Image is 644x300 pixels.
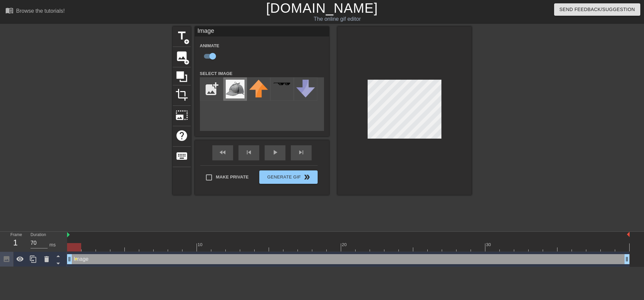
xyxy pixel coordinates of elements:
[5,6,13,14] span: menu_book
[200,70,233,77] label: Select Image
[175,109,188,122] span: photo_size_select_large
[296,80,315,97] img: downvote.png
[262,173,315,181] span: Generate Gif
[184,39,190,45] span: add_circle
[66,256,73,262] span: drag_handle
[175,150,188,162] span: keyboard
[249,80,268,97] img: upvote.png
[175,50,188,63] span: image
[559,5,635,14] span: Send Feedback/Suggestion
[5,6,65,17] a: Browse the tutorials!
[297,148,305,156] span: skip_next
[342,241,348,248] div: 20
[259,170,317,184] button: Generate Gif
[175,29,188,42] span: title
[200,43,219,49] label: Animate
[10,237,20,249] div: 1
[198,241,204,248] div: 10
[266,1,378,15] a: [DOMAIN_NAME]
[195,26,329,36] div: Image
[627,232,630,237] img: bound-end.png
[245,148,253,156] span: skip_previous
[624,256,630,262] span: drag_handle
[219,148,227,156] span: fast_rewind
[175,88,188,101] span: crop
[554,3,640,16] button: Send Feedback/Suggestion
[5,232,25,251] div: Frame
[216,174,249,180] span: Make Private
[31,233,46,237] label: Duration
[175,129,188,142] span: help
[486,241,492,248] div: 30
[218,15,457,23] div: The online gif editor
[226,80,245,98] img: tL2om-sherlock-holmes-.jpg
[49,241,56,248] div: ms
[303,173,311,181] span: double_arrow
[184,59,190,65] span: add_circle
[16,8,65,14] div: Browse the tutorials!
[74,257,77,260] span: lens
[273,82,291,86] img: deal-with-it.png
[271,148,279,156] span: play_arrow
